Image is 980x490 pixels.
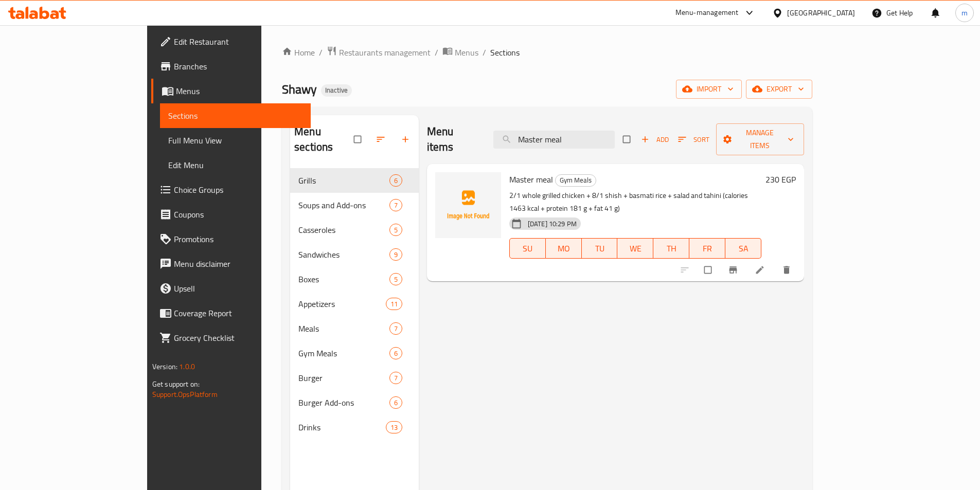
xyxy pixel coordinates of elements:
div: Burger7 [290,366,419,390]
h6: 230 EGP [765,172,796,187]
a: Promotions [151,227,311,251]
a: Support.OpsPlatform [152,388,218,401]
span: Grills [298,174,389,187]
span: 6 [390,398,402,408]
div: [GEOGRAPHIC_DATA] [787,7,855,19]
span: export [754,83,804,96]
div: Grills6 [290,168,419,193]
span: import [684,83,734,96]
span: Branches [174,60,302,72]
a: Grocery Checklist [151,325,311,350]
div: Soups and Add-ons7 [290,193,419,217]
li: / [483,46,486,59]
button: Sort [675,132,712,148]
button: Add [638,132,671,148]
span: Promotions [174,233,302,245]
span: Restaurants management [339,46,431,59]
span: 7 [390,201,402,210]
a: Menus [442,46,478,59]
button: import [676,80,742,99]
div: Burger Add-ons6 [290,390,419,415]
button: export [746,80,812,99]
div: items [389,322,402,335]
span: m [961,7,968,19]
span: Sort [678,134,709,146]
div: Inactive [321,84,352,97]
span: Add item [638,132,671,148]
span: Version: [152,360,177,373]
span: Gym Meals [298,347,389,359]
button: Manage items [716,123,804,155]
a: Restaurants management [327,46,431,59]
span: Sort items [671,132,716,148]
span: Sections [490,46,520,59]
span: Burger [298,372,389,384]
span: 5 [390,225,402,235]
button: SA [725,238,761,259]
span: Edit Restaurant [174,35,302,48]
span: Manage items [724,126,796,152]
div: items [389,224,402,236]
div: items [386,298,402,310]
a: Edit Restaurant [151,29,311,54]
span: [DATE] 10:29 PM [524,219,581,229]
span: Coverage Report [174,307,302,319]
span: Add [641,134,669,146]
div: items [389,372,402,384]
a: Menu disclaimer [151,251,311,276]
span: FR [693,241,721,256]
div: Gym Meals6 [290,341,419,366]
span: WE [621,241,649,256]
span: Menu disclaimer [174,258,302,270]
span: 11 [386,299,402,309]
span: Gym Meals [556,174,596,186]
li: / [319,46,323,59]
a: Branches [151,54,311,79]
button: MO [546,238,582,259]
a: Choice Groups [151,177,311,202]
a: Menus [151,79,311,103]
div: Sandwiches [298,248,389,261]
span: Casseroles [298,224,389,236]
span: 1.0.0 [179,360,195,373]
div: items [389,347,402,359]
span: Upsell [174,282,302,295]
button: TH [653,238,689,259]
a: Sections [160,103,311,128]
span: 13 [386,423,402,432]
span: Drinks [298,421,385,433]
span: TH [657,241,685,256]
button: TU [582,238,618,259]
a: Upsell [151,276,311,301]
div: items [389,199,402,211]
div: Casseroles5 [290,217,419,242]
span: 9 [390,250,402,260]
span: Burger Add-ons [298,396,389,409]
div: Boxes [298,273,389,285]
div: items [389,396,402,409]
button: SU [509,238,546,259]
span: Sections [168,110,302,122]
span: 6 [390,176,402,186]
button: Branch-specific-item [722,259,746,281]
div: Gym Meals [555,174,596,187]
span: Menus [176,85,302,97]
span: Inactive [321,86,352,95]
div: Menu-management [675,7,739,19]
a: Edit Menu [160,153,311,177]
button: WE [617,238,653,259]
span: Get support on: [152,377,200,391]
span: 6 [390,349,402,358]
a: Full Menu View [160,128,311,153]
div: Meals7 [290,316,419,341]
span: 7 [390,373,402,383]
div: Appetizers11 [290,292,419,316]
span: Appetizers [298,298,385,310]
div: Meals [298,322,389,335]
